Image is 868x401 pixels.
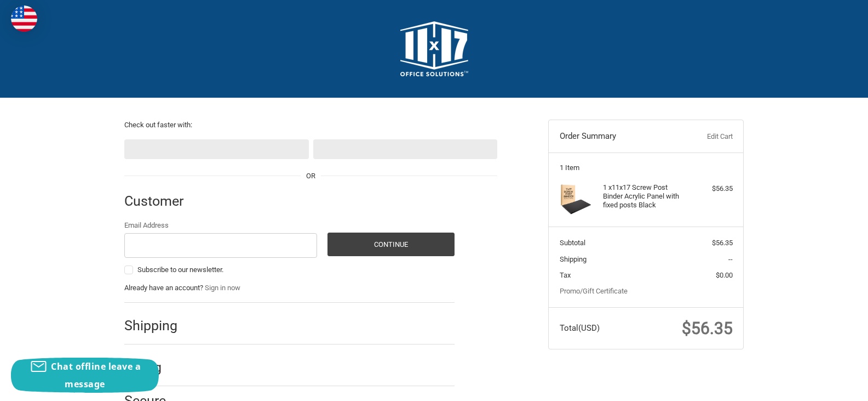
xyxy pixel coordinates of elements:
[716,271,733,279] span: $0.00
[11,5,37,32] img: duty and tax information for United States
[712,239,733,247] span: $56.35
[301,171,321,182] span: OR
[728,255,733,263] span: --
[124,120,497,131] p: Check out faster with:
[778,371,868,401] iframe: Google Customer Reviews
[11,358,159,393] button: Chat offline leave a message
[678,131,732,142] a: Edit Cart
[560,239,585,247] span: Subtotal
[137,266,223,274] span: Subscribe to our newsletter.
[560,163,733,172] h3: 1 Item
[400,21,468,76] img: 11x17.com
[689,183,733,194] div: $56.35
[327,233,455,256] button: Continue
[560,255,587,263] span: Shipping
[560,287,628,295] a: Promo/Gift Certificate
[205,284,240,292] a: Sign in now
[560,271,571,279] span: Tax
[124,193,188,210] h2: Customer
[603,183,687,210] h4: 1 x 11x17 Screw Post Binder Acrylic Panel with fixed posts Black
[560,131,679,142] h3: Order Summary
[682,319,733,338] span: $56.35
[124,220,317,231] label: Email Address
[560,323,600,333] span: Total (USD)
[124,317,188,334] h2: Shipping
[124,283,455,293] p: Already have an account?
[51,360,141,390] span: Chat offline leave a message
